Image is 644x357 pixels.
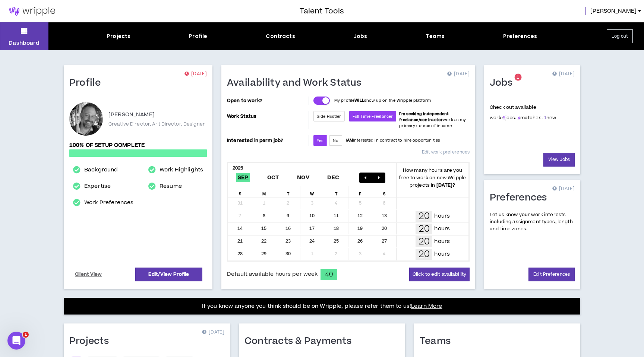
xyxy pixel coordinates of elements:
[326,173,341,182] span: Dec
[348,186,373,197] div: F
[503,32,537,40] div: Preferences
[233,165,243,171] b: 2025
[84,182,111,191] a: Expertise
[300,186,325,197] div: W
[7,332,25,350] iframe: Intercom live chat
[69,102,103,136] div: Matt D.
[252,186,277,197] div: M
[108,121,205,127] p: Creative Director, Art Director, Designer
[503,114,505,121] a: 9
[227,111,307,121] p: Work Status
[436,182,455,189] b: [DATE] ?
[160,182,182,191] a: Resume
[411,302,442,310] a: Learn More
[590,7,637,15] span: [PERSON_NAME]
[324,186,348,197] div: T
[517,74,519,80] span: 1
[9,39,40,47] p: Dashboard
[227,270,318,278] span: Default available hours per week
[552,70,575,78] p: [DATE]
[490,77,518,89] h1: Jobs
[184,70,207,78] p: [DATE]
[202,329,224,336] p: [DATE]
[434,225,450,233] p: hours
[227,98,307,104] p: Open to work?
[69,335,114,347] h1: Projects
[426,32,445,40] div: Teams
[23,332,29,338] span: 1
[552,185,575,193] p: [DATE]
[333,138,338,143] span: No
[69,77,107,89] h1: Profile
[84,165,118,174] a: Background
[189,32,207,40] div: Profile
[434,250,450,258] p: hours
[422,146,470,159] a: Edit work preferences
[518,114,520,121] a: 4
[490,211,575,233] p: Let us know your work interests including assignment types, length and time zones.
[354,98,364,103] strong: WILL
[236,173,250,182] span: Sep
[266,32,295,40] div: Contracts
[107,32,130,40] div: Projects
[354,32,367,40] div: Jobs
[244,335,357,347] h1: Contracts & Payments
[135,268,202,281] a: Edit/View Profile
[266,173,281,182] span: Oct
[227,77,367,89] h1: Availability and Work Status
[69,141,207,149] p: 100% of setup complete
[447,70,470,78] p: [DATE]
[490,104,556,121] p: Check out available work:
[227,135,307,146] p: Interested in perm job?
[490,192,553,204] h1: Preferences
[160,165,203,174] a: Work Highlights
[372,186,397,197] div: S
[74,268,103,281] a: Client View
[346,138,441,143] p: I interested in contract to hire opportunities
[434,237,450,246] p: hours
[296,173,311,182] span: Nov
[399,111,449,123] b: I'm seeking independent freelance/contractor
[518,114,543,121] span: matches.
[108,110,155,119] p: [PERSON_NAME]
[420,335,456,347] h1: Teams
[334,98,431,104] p: My profile show up on the Wripple platform
[514,74,521,81] sup: 1
[276,186,300,197] div: T
[84,198,133,207] a: Work Preferences
[202,302,442,311] p: If you know anyone you think should be on Wripple, please refer them to us!
[544,114,556,121] span: new
[300,6,344,17] h3: Talent Tools
[409,268,470,281] button: Click to edit availability
[543,153,575,167] a: View Jobs
[317,138,323,143] span: Yes
[528,268,575,281] a: Edit Preferences
[399,111,466,129] span: work as my primary source of income
[544,114,546,121] a: 1
[347,138,353,143] strong: AM
[503,114,517,121] span: jobs.
[228,186,252,197] div: S
[317,114,341,119] span: Side Hustler
[607,29,633,43] button: Log out
[397,167,469,189] p: How many hours are you free to work on new Wripple projects in
[434,212,450,220] p: hours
